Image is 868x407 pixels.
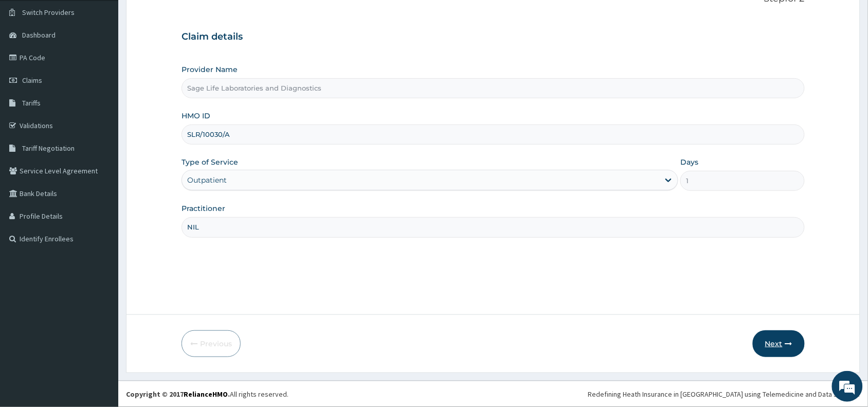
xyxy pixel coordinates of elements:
[22,98,41,108] span: Tariffs
[118,381,868,407] footer: All rights reserved.
[182,125,805,145] input: Enter HMO ID
[182,157,238,167] label: Type of Service
[126,390,230,399] strong: Copyright © 2017 .
[588,389,860,399] div: Redefining Heath Insurance in [GEOGRAPHIC_DATA] using Telemedicine and Data Science!
[169,5,193,30] div: Minimize live chat window
[182,64,238,75] label: Provider Name
[182,31,805,43] h3: Claim details
[53,58,173,71] div: Chat with us now
[182,330,241,357] button: Previous
[22,144,75,153] span: Tariff Negotiation
[182,217,805,237] input: Enter Name
[753,330,805,357] button: Next
[5,281,196,317] textarea: Type your message and hit 'Enter'
[184,390,228,399] a: RelianceHMO
[680,157,698,167] label: Days
[22,76,42,85] span: Claims
[22,8,75,17] span: Switch Providers
[22,30,56,40] span: Dashboard
[60,130,142,234] span: We're online!
[19,51,42,77] img: d_794563401_company_1708531726252_794563401
[187,175,227,185] div: Outpatient
[182,111,210,121] label: HMO ID
[182,203,225,214] label: Practitioner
